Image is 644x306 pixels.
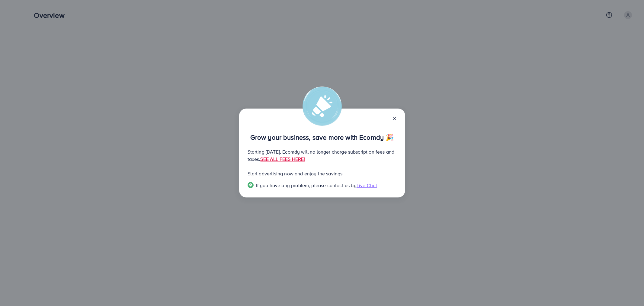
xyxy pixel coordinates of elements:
img: alert [303,86,342,126]
p: Start advertising now and enjoy the savings! [248,170,397,177]
p: Starting [DATE], Ecomdy will no longer charge subscription fees and taxes. [248,148,397,163]
p: Grow your business, save more with Ecomdy 🎉 [248,134,397,141]
a: SEE ALL FEES HERE! [260,156,305,162]
span: Live Chat [357,182,377,189]
span: If you have any problem, please contact us by [256,182,357,189]
img: Popup guide [248,182,254,188]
